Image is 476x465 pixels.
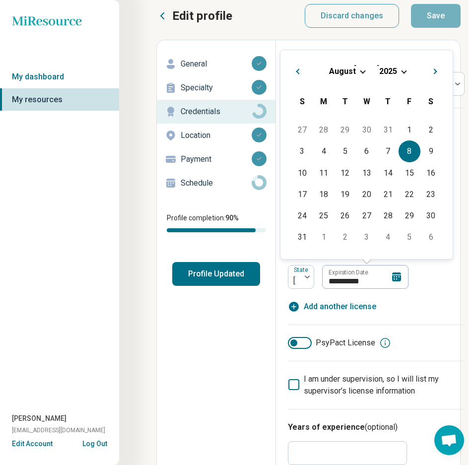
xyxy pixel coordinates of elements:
div: Choose Wednesday, August 20th, 2025 [356,184,377,205]
div: Choose Tuesday, July 29th, 2025 [335,119,356,140]
a: Schedule [157,171,275,195]
div: Choose Monday, August 18th, 2025 [313,184,335,205]
span: [EMAIL_ADDRESS][DOMAIN_NAME] [12,426,105,435]
div: Choose Sunday, August 3rd, 2025 [291,140,313,162]
div: Saturday [420,91,442,112]
div: Tuesday [335,91,356,112]
div: Thursday [377,91,399,112]
a: Payment [157,147,275,171]
button: Next Month [429,62,445,78]
div: Wednesday [356,91,377,112]
div: Open chat [434,425,464,455]
div: Choose Wednesday, August 13th, 2025 [356,162,377,184]
div: Choose Monday, August 11th, 2025 [313,162,335,184]
button: Add another license [288,301,376,313]
div: Choose Tuesday, August 12th, 2025 [335,162,356,184]
p: Edit profile [172,8,232,24]
div: Choose Saturday, August 9th, 2025 [420,140,442,162]
label: State [294,266,310,273]
div: Profile completion [167,228,266,232]
div: Choose Thursday, August 14th, 2025 [377,162,399,184]
div: Choose Friday, August 29th, 2025 [399,205,420,226]
button: Save [411,4,461,28]
div: Choose Friday, August 1st, 2025 [399,119,420,140]
a: Credentials [157,100,275,124]
p: Credentials [181,106,252,118]
div: Choose Date [280,50,453,260]
button: Log Out [82,439,107,447]
div: Choose Monday, August 25th, 2025 [313,205,335,226]
div: Choose Sunday, August 31st, 2025 [291,226,313,248]
button: Profile Updated [172,262,260,286]
div: Choose Sunday, August 10th, 2025 [291,162,313,184]
div: Choose Tuesday, August 26th, 2025 [335,205,356,226]
div: Choose Friday, August 22nd, 2025 [399,184,420,205]
span: Add another license [304,301,376,313]
div: Choose Tuesday, August 5th, 2025 [335,140,356,162]
p: General [181,58,252,70]
div: Choose Friday, September 5th, 2025 [399,226,420,248]
div: Choose Saturday, August 2nd, 2025 [420,119,442,140]
div: Month August, 2025 [291,119,441,248]
span: 90 % [225,214,239,222]
p: Specialty [181,82,252,94]
div: Choose Tuesday, August 19th, 2025 [335,184,356,205]
p: Location [181,130,252,141]
div: Choose Saturday, September 6th, 2025 [420,226,442,248]
div: Choose Thursday, August 21st, 2025 [377,184,399,205]
span: August [329,66,356,76]
p: Schedule [181,177,252,189]
div: Choose Tuesday, September 2nd, 2025 [335,226,356,248]
div: Friday [399,91,420,112]
div: Choose Wednesday, September 3rd, 2025 [356,226,377,248]
div: Choose Saturday, August 30th, 2025 [420,205,442,226]
a: General [157,52,275,76]
button: Discard changes [305,4,400,28]
div: Choose Sunday, July 27th, 2025 [291,119,313,140]
div: Choose Wednesday, August 6th, 2025 [356,140,377,162]
span: I am under supervision, so I will list my supervisor’s license information [304,374,439,396]
div: Choose Thursday, August 7th, 2025 [377,140,399,162]
div: Choose Monday, July 28th, 2025 [313,119,335,140]
div: Choose Wednesday, August 27th, 2025 [356,205,377,226]
p: Payment [181,153,252,165]
a: Specialty [157,76,275,100]
div: Choose Wednesday, July 30th, 2025 [356,119,377,140]
div: Choose Saturday, August 23rd, 2025 [420,184,442,205]
div: Profile completion: [157,207,275,238]
label: PsyPact License [288,337,375,349]
div: Choose Monday, August 4th, 2025 [313,140,335,162]
h3: Years of experience [288,421,465,433]
div: Choose Thursday, August 28th, 2025 [377,205,399,226]
span: (optional) [365,422,398,432]
button: Previous Month [288,62,304,78]
button: Edit profile [156,8,232,24]
div: Choose Friday, August 15th, 2025 [399,162,420,184]
div: Monday [313,91,335,112]
div: Choose Friday, August 8th, 2025 [399,140,420,162]
div: Choose Thursday, July 31st, 2025 [377,119,399,140]
div: Choose Saturday, August 16th, 2025 [420,162,442,184]
div: Choose Sunday, August 24th, 2025 [291,205,313,226]
button: Edit Account [12,439,53,449]
h2: [DATE] [288,62,445,76]
div: Choose Thursday, September 4th, 2025 [377,226,399,248]
span: [PERSON_NAME] [12,413,67,424]
div: Choose Sunday, August 17th, 2025 [291,184,313,205]
div: Sunday [291,91,313,112]
a: Location [157,124,275,147]
div: Choose Monday, September 1st, 2025 [313,226,335,248]
span: 2025 [379,66,397,76]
